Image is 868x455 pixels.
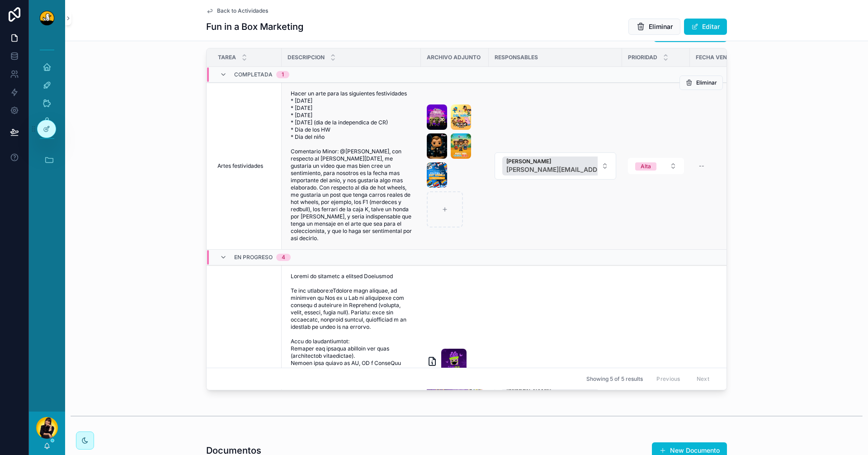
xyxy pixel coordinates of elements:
[506,165,651,174] span: [PERSON_NAME][EMAIL_ADDRESS][DOMAIN_NAME]
[695,159,765,173] a: --
[696,54,754,61] span: Fecha Vencimiento
[628,54,657,61] span: Prioridad
[217,162,263,170] span: Artes festividades
[586,375,643,383] span: Showing 5 of 5 results
[427,162,447,188] img: dia-de-hot-wheels_Mesa-de-trabajo-1.jpg
[696,79,717,86] span: Eliminar
[502,156,664,175] button: Unselect 9
[451,104,471,130] img: dia-de-hot-wheels_Mesa-de-trabajo-1-copia-3.jpg
[441,349,467,374] img: logo-hallowen_Mesa-de-trabajo-1-copia.jpg
[206,7,268,14] a: Back to Actividades
[641,162,651,171] div: Alta
[218,54,236,61] span: Tarea
[495,152,616,180] button: Select Button
[506,158,651,165] span: [PERSON_NAME]
[291,90,412,242] span: Hacer un arte para las siguientes festividades * [DATE] * [DATE] * [DATE] * [DATE] (dia de la ind...
[206,20,303,33] h1: Fun in a Box Marketing
[427,54,481,61] span: Archivo Adjunto
[29,36,65,185] div: scrollable content
[234,254,273,261] span: En Progreso
[287,86,415,246] a: Hacer un arte para las siguientes festividades * [DATE] * [DATE] * [DATE] * [DATE] (dia de la ind...
[451,133,471,159] img: dia-de-hot-wheels_Mesa-de-trabajo-1-copia.jpg
[282,71,284,78] div: 1
[426,104,483,228] a: dia-de-hot-wheels_Mesa-de-trabajo-1-copia-2.jpgdia-de-hot-wheels_Mesa-de-trabajo-1-copia-3.jpgdia...
[234,71,273,78] span: Completada
[427,104,447,130] img: dia-de-hot-wheels_Mesa-de-trabajo-1-copia-2.jpg
[495,54,538,61] span: Responsables
[217,162,276,170] a: Artes festividades
[426,348,483,443] a: logo-hallowen_Mesa-de-trabajo-1-copia.jpglogo-hallowen-03.jpg
[217,7,268,14] span: Back to Actividades
[628,158,684,174] button: Select Button
[684,19,727,35] button: Editar
[494,152,617,180] a: Select Button
[282,254,285,261] div: 4
[628,19,680,35] button: Eliminar
[288,54,325,61] span: Descripcion
[427,133,447,159] img: dia-de-hot-wheels_Mesa-de-trabajo-1-copia-5.jpg
[627,157,684,175] a: Select Button
[679,76,723,90] button: Eliminar
[699,162,704,170] div: --
[40,11,54,25] img: App logo
[649,22,673,31] span: Eliminar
